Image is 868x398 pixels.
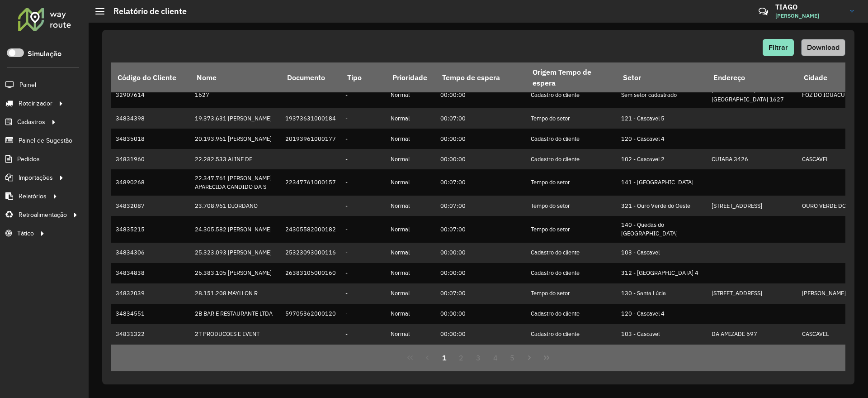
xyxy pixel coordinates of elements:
a: Contato Rápido [754,2,773,21]
td: 00:07:00 [436,283,526,304]
td: Cadastro do cliente [526,324,617,345]
td: 141 - [GEOGRAPHIC_DATA] [617,169,707,196]
button: 5 [504,349,521,366]
td: Normal [386,283,436,304]
td: 00:00:00 [436,243,526,263]
td: 26.383.105 [PERSON_NAME] [190,263,281,283]
td: [STREET_ADDRESS] [707,196,797,216]
td: 103 - Cascavel [617,243,707,263]
td: - [341,216,386,242]
td: - [341,149,386,169]
th: Nome [190,62,281,92]
td: 00:07:00 [436,216,526,242]
td: Normal [386,108,436,129]
th: Tempo de espera [436,62,526,92]
td: Normal [386,169,436,196]
td: Cadastro do cliente [526,243,617,263]
td: 34834398 [111,108,190,129]
td: 20193961000177 [281,129,341,149]
td: - [341,108,386,129]
td: 312 - [GEOGRAPHIC_DATA] 4 [617,263,707,283]
td: - [341,283,386,304]
td: 34890268 [111,169,190,196]
td: Normal [386,324,436,345]
td: 19373631000184 [281,108,341,129]
td: 25323093000116 [281,243,341,263]
td: 1627 [190,82,281,108]
span: Tático [17,229,34,238]
td: - [341,263,386,283]
h3: TIAGO [775,3,843,11]
td: Normal [386,149,436,169]
button: Last Page [538,349,555,366]
td: 34834306 [111,243,190,263]
button: 2 [453,349,470,366]
button: 4 [487,349,504,366]
td: 23.708.961 DIORDANO [190,196,281,216]
td: 00:00:00 [436,263,526,283]
td: Cadastro do cliente [526,82,617,108]
td: 00:07:00 [436,196,526,216]
td: Normal [386,243,436,263]
td: 2T PRODUCOES E EVENT [190,324,281,345]
td: Normal [386,196,436,216]
td: DA AMIZADE 697 [707,324,797,345]
button: 1 [436,349,453,366]
td: 34835215 [111,216,190,242]
td: 2B BAR E RESTAURANTE LTDA [190,304,281,324]
td: 20.193.961 [PERSON_NAME] [190,129,281,149]
label: Simulação [28,48,61,59]
td: 34835018 [111,129,190,149]
td: 28.151.208 MAYLLON R [190,283,281,304]
th: Setor [617,62,707,92]
th: Endereço [707,62,797,92]
th: Documento [281,62,341,92]
td: 24305582000182 [281,216,341,242]
td: 34832039 [111,283,190,304]
td: 321 - Ouro Verde do Oeste [617,196,707,216]
td: - [341,243,386,263]
td: Cadastro do cliente [526,304,617,324]
td: Tempo do setor [526,216,617,242]
h2: Relatório de cliente [104,6,187,16]
td: Cadastro do cliente [526,129,617,149]
td: 00:07:00 [436,108,526,129]
td: Normal [386,82,436,108]
span: Painel [19,80,36,90]
td: 00:00:00 [436,129,526,149]
td: - [341,169,386,196]
td: 25.323.093 [PERSON_NAME] [190,243,281,263]
span: Retroalimentação [19,210,67,220]
td: Tempo do setor [526,169,617,196]
td: 22.282.533 ALINE DE [190,149,281,169]
span: Download [807,43,840,51]
td: Tempo do setor [526,108,617,129]
td: [STREET_ADDRESS] [707,283,797,304]
td: Normal [386,304,436,324]
td: 00:00:00 [436,82,526,108]
td: - [341,196,386,216]
span: [PERSON_NAME] [775,12,843,20]
td: 121 - Cascavel 5 [617,108,707,129]
td: 130 - Santa Lúcia [617,283,707,304]
td: Sem setor cadastrado [617,82,707,108]
td: 22.347.761 [PERSON_NAME] APARECIDA CANDIDO DA S [190,169,281,196]
td: 00:00:00 [436,324,526,345]
button: Next Page [521,349,538,366]
td: 140 - Quedas do [GEOGRAPHIC_DATA] [617,216,707,242]
td: 34832087 [111,196,190,216]
td: Tempo do setor [526,283,617,304]
td: - [341,324,386,345]
td: CUIABA 3426 [707,149,797,169]
td: 26383105000160 [281,263,341,283]
td: Normal [386,263,436,283]
span: Relatórios [19,192,47,201]
td: 34834838 [111,263,190,283]
td: 34834551 [111,304,190,324]
td: Tempo do setor [526,196,617,216]
td: 32907614 [111,82,190,108]
td: Normal [386,129,436,149]
button: 3 [470,349,487,366]
span: Roteirizador [19,99,52,108]
td: 59705362000120 [281,304,341,324]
